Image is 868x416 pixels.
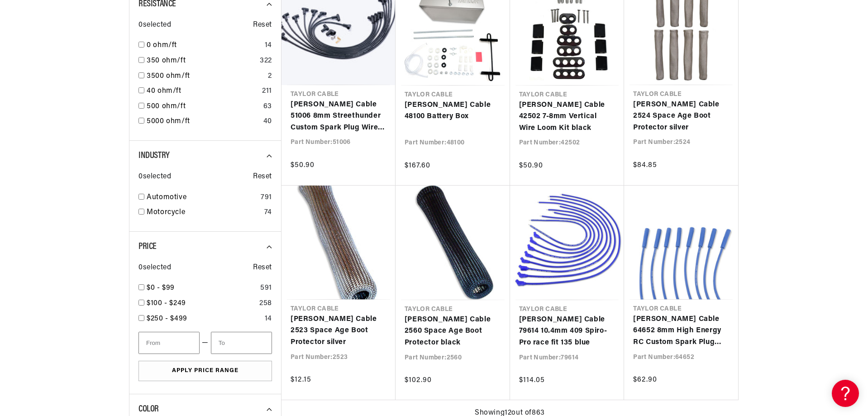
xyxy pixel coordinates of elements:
div: 258 [259,298,272,310]
a: [PERSON_NAME] Cable 64652 8mm High Energy RC Custom Spark Plug Wires 8 cyl blue [633,314,729,349]
span: Color [138,405,159,414]
a: Automotive [147,192,257,204]
a: [PERSON_NAME] Cable 42502 7-8mm Vertical Wire Loom Kit black [519,100,615,134]
span: Reset [253,19,272,31]
input: To [211,332,272,354]
a: Motorcycle [147,207,261,219]
span: $0 - $99 [147,284,175,292]
span: Reset [253,262,272,274]
div: 40 [263,116,272,128]
input: From [138,332,200,354]
div: 591 [260,282,272,294]
span: $250 - $499 [147,315,187,322]
div: 791 [261,192,272,204]
div: 2 [268,71,272,82]
a: 3500 ohm/ft [147,71,264,82]
div: 322 [260,55,272,67]
span: Price [138,242,157,251]
a: [PERSON_NAME] Cable 48100 Battery Box [405,100,501,123]
span: — [202,337,209,349]
a: 350 ohm/ft [147,55,256,67]
a: [PERSON_NAME] Cable 2523 Space Age Boot Protector silver [291,314,386,349]
a: [PERSON_NAME] Cable 2524 Space Age Boot Protector silver [633,99,729,134]
div: 74 [264,207,272,219]
div: 14 [265,40,272,52]
a: [PERSON_NAME] Cable 79614 10.4mm 409 Spiro-Pro race fit 135 blue [519,314,615,349]
div: 63 [263,101,272,113]
span: 0 selected [138,19,171,31]
div: 211 [262,86,272,97]
span: Industry [138,151,170,160]
div: 14 [265,313,272,325]
span: Reset [253,171,272,183]
a: 5000 ohm/ft [147,116,260,128]
a: 0 ohm/ft [147,40,261,52]
a: 40 ohm/ft [147,86,258,97]
span: 0 selected [138,171,171,183]
span: 0 selected [138,262,171,274]
a: [PERSON_NAME] Cable 51006 8mm Streethunder Custom Spark Plug Wires 8 cyl black [291,99,386,134]
span: $100 - $249 [147,300,186,307]
button: Apply Price Range [138,361,272,381]
a: [PERSON_NAME] Cable 2560 Space Age Boot Protector black [405,314,501,349]
a: 500 ohm/ft [147,101,260,113]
